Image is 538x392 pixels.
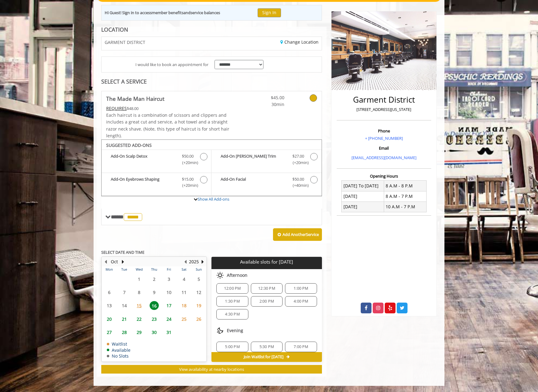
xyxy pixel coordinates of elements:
td: Select day25 [176,312,191,325]
span: 4:30 PM [225,312,239,317]
td: No Slots [107,354,130,358]
div: 5:30 PM [251,342,283,352]
span: 21 [120,315,129,323]
span: This service needs some Advance to be paid before we block your appointment [106,105,127,111]
span: 12:00 PM [224,286,241,291]
span: $50.00 [182,153,194,159]
td: Select day18 [176,299,191,312]
a: Show All Add-ons [198,196,229,202]
td: Select day20 [102,312,117,325]
div: The Made Man Haircut Add-onS [101,139,322,197]
b: Add Another Service [283,232,319,237]
div: 2:00 PM [251,296,283,307]
button: Oct [111,258,118,265]
span: $50.00 [292,176,304,182]
div: 1:30 PM [216,296,248,307]
th: Sat [176,266,191,272]
th: Mon [102,266,117,272]
div: 5:00 PM [216,342,248,352]
span: GARMENT DISTRICT [105,40,145,45]
span: I would like to book an appointment for [135,61,208,68]
th: Thu [147,266,161,272]
td: [DATE] [342,202,384,212]
span: $15.00 [182,176,194,182]
td: Available [107,348,130,352]
img: afternoon slots [216,272,224,279]
span: 5:00 PM [225,344,239,349]
th: Sun [191,266,207,272]
td: Select day28 [117,326,131,339]
span: 15 [134,301,144,310]
td: Select day15 [132,299,147,312]
td: [DATE] [342,191,384,202]
th: Wed [132,266,147,272]
td: [DATE] To [DATE] [342,181,384,191]
button: Previous Year [183,258,188,265]
span: 23 [150,315,159,323]
h3: Email [338,146,430,150]
span: (+20min ) [179,182,197,189]
a: Change Location [280,39,319,45]
td: Select day26 [191,312,207,325]
button: Previous Month [103,258,108,265]
b: Add-On Eyebrows Shaping [111,176,176,189]
td: Waitlist [107,342,130,346]
td: 10 A.M - 7 P.M [384,202,426,212]
span: 29 [134,328,144,337]
span: 19 [194,301,203,310]
span: 26 [194,315,203,323]
div: $48.00 [106,105,230,112]
div: SELECT A SERVICE [101,79,322,84]
td: Select day17 [162,299,176,312]
td: Select day22 [132,312,147,325]
div: 7:00 PM [285,342,317,352]
span: 20 [105,315,114,323]
div: 4:30 PM [216,309,248,319]
label: Add-On Beard Trim [215,153,318,167]
td: Select day30 [147,326,161,339]
span: 5:30 PM [259,344,274,349]
button: View availability at nearby locations [101,365,322,374]
span: 30min [248,101,284,108]
td: Select day27 [102,326,117,339]
b: SUGGESTED ADD-ONS [106,142,152,148]
button: Next Year [200,258,205,265]
b: Add-On Scalp Detox [111,153,176,166]
td: 8 A.M - 7 P.M [384,191,426,202]
span: 4:00 PM [294,299,308,304]
label: Add-On Scalp Detox [105,153,208,167]
td: Select day16 [147,299,161,312]
h2: Garment District [338,95,430,104]
td: Select day21 [117,312,131,325]
span: 12:30 PM [258,286,275,291]
button: Sign In [258,8,281,17]
label: Add-On Eyebrows Shaping [105,176,208,190]
h3: Phone [338,129,430,133]
span: 1:00 PM [294,286,308,291]
span: 24 [164,315,174,323]
td: Select day24 [162,312,176,325]
span: 16 [150,301,159,310]
span: $45.00 [248,94,284,101]
b: service balances [191,10,220,15]
a: + [PHONE_NUMBER] [365,135,403,141]
th: Fri [162,266,176,272]
b: Add-On [PERSON_NAME] Trim [221,153,286,166]
td: Select day29 [132,326,147,339]
b: member benefits [152,10,183,15]
span: 31 [164,328,174,337]
span: 7:00 PM [294,344,308,349]
a: [EMAIL_ADDRESS][DOMAIN_NAME] [351,155,416,160]
span: 17 [164,301,174,310]
div: Hi Guest! Sign in to access and [105,10,220,16]
span: 18 [179,301,189,310]
span: 1:30 PM [225,299,239,304]
span: View availability at nearby locations [179,367,244,372]
span: Afternoon [227,273,247,278]
div: 12:00 PM [216,283,248,294]
span: Evening [227,328,243,333]
span: 27 [105,328,114,337]
span: Join Waitlist for [DATE] [244,355,283,359]
td: 8 A.M - 8 P.M [384,181,426,191]
span: 22 [134,315,144,323]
